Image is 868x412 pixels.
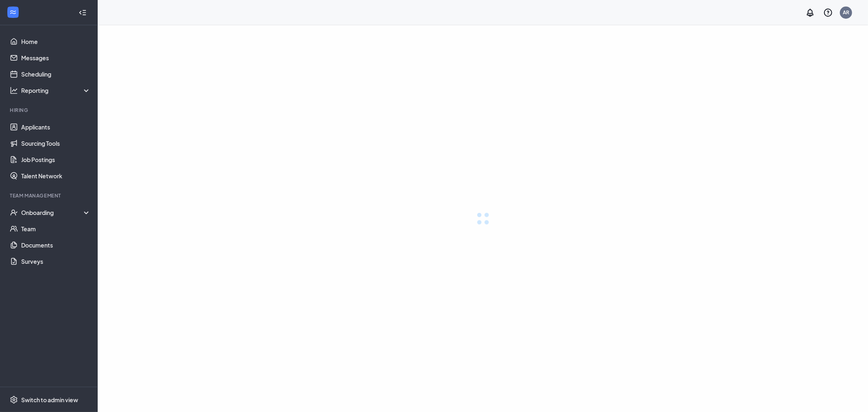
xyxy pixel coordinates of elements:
[21,396,78,404] div: Switch to admin view
[10,396,18,404] svg: Settings
[21,253,91,270] a: Surveys
[21,221,91,237] a: Team
[10,192,89,199] div: Team Management
[79,9,87,17] svg: Collapse
[21,33,91,50] a: Home
[21,66,91,82] a: Scheduling
[823,8,833,18] svg: QuestionInfo
[21,168,91,184] a: Talent Network
[10,107,89,114] div: Hiring
[9,8,17,16] svg: WorkstreamLogo
[21,237,91,253] a: Documents
[21,208,91,217] div: Onboarding
[21,119,91,135] a: Applicants
[843,9,849,16] div: AR
[21,151,91,168] a: Job Postings
[21,86,91,94] div: Reporting
[10,86,18,94] svg: Analysis
[805,8,815,18] svg: Notifications
[21,50,91,66] a: Messages
[21,135,91,151] a: Sourcing Tools
[10,208,18,217] svg: UserCheck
